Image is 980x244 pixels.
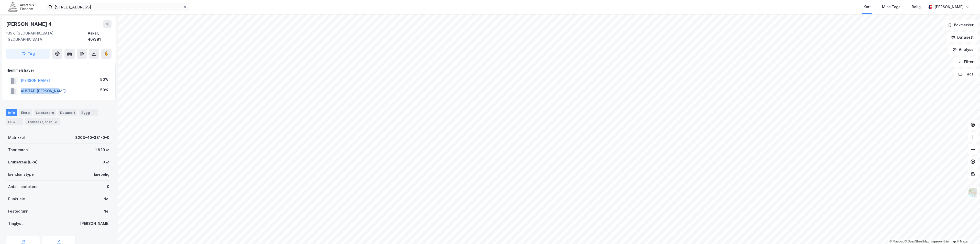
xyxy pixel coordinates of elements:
div: Tomteareal [8,147,29,153]
a: Improve this map [931,240,956,243]
div: Festegrunn [8,208,28,214]
div: [PERSON_NAME] 4 [6,20,53,28]
div: Hjemmelshaver [6,67,111,73]
div: Kontrollprogram for chat [954,219,980,244]
div: Asker, 40/381 [88,30,112,42]
div: Bolig [912,4,921,10]
button: Analyse [948,45,978,55]
div: 3 [53,119,58,124]
div: Bygg [79,109,98,116]
div: Info [6,109,17,116]
a: Mapbox [889,240,904,243]
img: Z [968,187,978,197]
div: Tinglyst [8,220,23,227]
input: Søk på adresse, matrikkel, gårdeiere, leietakere eller personer [52,3,183,11]
button: Tags [954,69,978,79]
img: akershus-eiendom-logo.9091f326c980b4bce74ccdd9f866810c.svg [8,2,34,11]
div: Eiere [19,109,32,116]
div: Nei [104,196,109,202]
div: Matrikkel [8,135,25,141]
div: 0 ㎡ [103,159,109,165]
div: Datasett [58,109,77,116]
div: [PERSON_NAME] [934,4,964,10]
div: [PERSON_NAME] [80,220,109,227]
div: 0 [107,184,109,190]
div: 50% [100,87,108,93]
div: 50% [100,76,108,83]
div: ESG [6,118,23,125]
div: Bruksareal (BRA) [8,159,38,165]
div: Mine Tags [882,4,900,10]
div: Kart [864,4,871,10]
button: Bokmerker [943,20,978,30]
button: Filter [953,57,978,67]
div: 1 [16,119,21,124]
a: OpenStreetMap [905,240,929,243]
div: Leietakere [34,109,56,116]
div: Eiendomstype [8,171,34,178]
div: 3203-40-381-0-0 [75,135,109,141]
div: Nei [104,208,109,214]
div: Punktleie [8,196,25,202]
div: Antall leietakere [8,184,38,190]
div: Transaksjoner [25,118,60,125]
div: Enebolig [94,171,109,178]
button: Datasett [947,32,978,42]
div: 1397, [GEOGRAPHIC_DATA], [GEOGRAPHIC_DATA] [6,30,88,42]
div: 1 [91,110,96,115]
button: Tag [6,49,50,59]
div: 1 829 ㎡ [95,147,109,153]
iframe: Chat Widget [954,219,980,244]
